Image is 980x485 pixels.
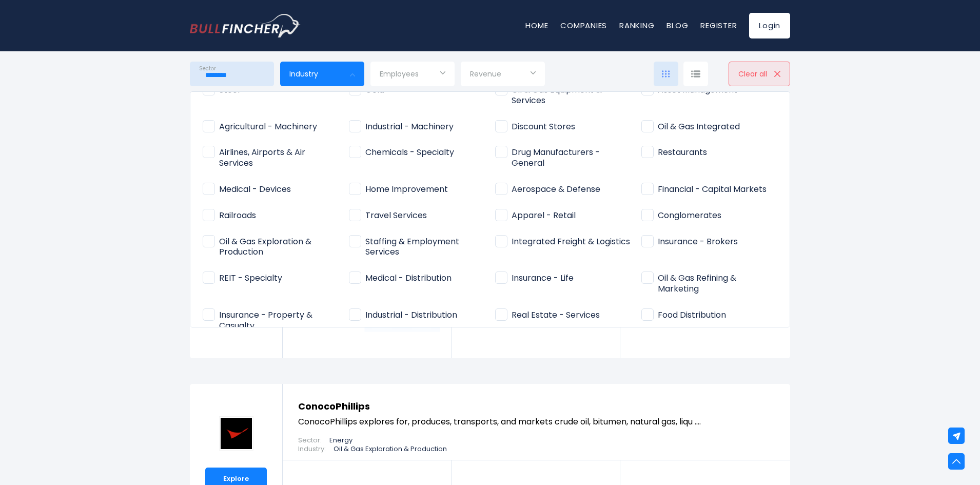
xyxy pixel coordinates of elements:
[495,147,631,169] span: Drug Manufacturers - General
[495,273,574,284] span: Insurance - Life
[641,85,737,95] span: Asset Management
[203,273,282,284] span: REIT - Specialty
[349,237,485,258] span: Staffing & Employment Services
[203,85,240,95] span: Steel
[641,237,738,247] span: Insurance - Brokers
[203,237,339,258] span: Oil & Gas Exploration & Production
[203,147,339,169] span: Airlines, Airports & Air Services
[203,122,317,132] span: Agricultural - Machinery
[619,20,654,31] a: Ranking
[495,122,575,132] span: Discount Stores
[495,210,576,221] span: Apparel - Retail
[349,273,452,284] span: Medical - Distribution
[470,69,501,79] span: Revenue
[667,20,688,31] a: Blog
[349,310,457,321] span: Industrial - Distribution
[700,20,737,31] a: Register
[641,147,707,158] span: Restaurants
[349,147,454,158] span: Chemicals - Specialty
[641,310,726,321] span: Food Distribution
[203,184,291,195] span: Medical - Devices
[380,69,419,79] span: Employees
[749,13,790,38] a: Login
[495,310,600,321] span: Real Estate - Services
[641,273,777,295] span: Oil & Gas Refining & Marketing
[349,85,384,95] span: Gold
[203,310,339,332] span: Insurance - Property & Casualty
[641,122,740,132] span: Oil & Gas Integrated
[349,122,454,132] span: Industrial - Machinery
[495,184,600,195] span: Aerospace & Defense
[641,210,721,221] span: Conglomerates
[349,210,427,221] span: Travel Services
[641,184,767,195] span: Financial - Capital Markets
[203,210,256,221] span: Railroads
[190,14,300,37] a: Go to homepage
[190,14,301,37] img: Bullfincher logo
[349,184,448,195] span: Home Improvement
[495,237,630,247] span: Integrated Freight & Logistics
[289,69,318,79] span: Industry
[495,85,631,106] span: Oil & Gas Equipment & Services
[525,20,548,31] a: Home
[560,20,607,31] a: Companies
